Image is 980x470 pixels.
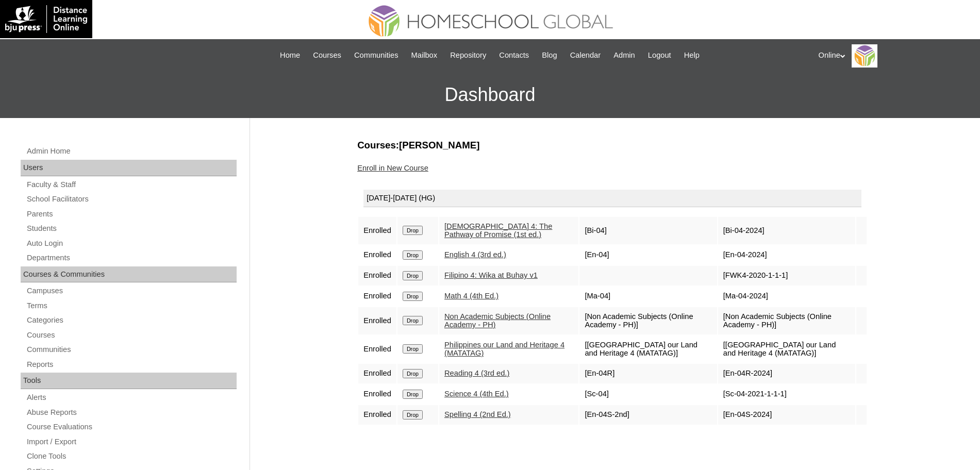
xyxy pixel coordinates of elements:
[403,410,423,419] input: Drop
[679,49,705,61] a: Help
[21,266,237,283] div: Courses & Communities
[26,178,237,191] a: Faculty & Staff
[363,190,861,207] div: [DATE]-[DATE] (HG)
[358,364,396,383] td: Enrolled
[570,49,601,61] span: Calendar
[403,316,423,325] input: Drop
[565,49,606,61] a: Calendar
[313,49,341,61] span: Courses
[406,49,443,61] a: Mailbox
[444,222,552,239] a: [DEMOGRAPHIC_DATA] 4: The Pathway of Promise (1st ed.)
[819,44,970,68] div: Online
[403,344,423,354] input: Drop
[718,266,855,286] td: [FWK4-2020-1-1-1]
[579,405,717,425] td: [En-04S-2nd]
[280,49,300,61] span: Home
[579,217,717,244] td: [Bi-04]
[26,358,237,371] a: Reports
[613,49,635,61] span: Admin
[26,208,237,221] a: Parents
[26,145,237,158] a: Admin Home
[358,245,396,265] td: Enrolled
[444,271,538,279] a: Filipino 4: Wika at Buhay v1
[444,369,509,377] a: Reading 4 (3rd ed.)
[26,435,237,448] a: Import / Export
[718,245,855,265] td: [En-04-2024]
[718,364,855,383] td: [En-04R-2024]
[26,314,237,327] a: Categories
[358,307,396,334] td: Enrolled
[608,49,640,61] a: Admin
[349,49,404,61] a: Communities
[537,49,562,61] a: Blog
[26,222,237,235] a: Students
[444,250,506,259] a: English 4 (3rd ed.)
[718,217,855,244] td: [Bi-04-2024]
[403,226,423,235] input: Drop
[494,49,534,61] a: Contacts
[444,390,509,398] a: Science 4 (4th Ed.)
[579,384,717,404] td: [Sc-04]
[579,364,717,383] td: [En-04R]
[718,287,855,306] td: [Ma-04-2024]
[411,49,438,61] span: Mailbox
[579,307,717,334] td: [Non Academic Subjects (Online Academy - PH)]
[308,49,346,61] a: Courses
[358,266,396,286] td: Enrolled
[26,421,237,433] a: Course Evaluations
[579,335,717,363] td: [[GEOGRAPHIC_DATA] our Land and Heritage 4 (MATATAG)]
[5,5,87,33] img: logo-white.png
[403,292,423,301] input: Drop
[26,329,237,342] a: Courses
[403,369,423,378] input: Drop
[450,49,486,61] span: Repository
[499,49,529,61] span: Contacts
[444,312,551,329] a: Non Academic Subjects (Online Academy - PH)
[579,245,717,265] td: [En-04]
[403,271,423,280] input: Drop
[26,237,237,250] a: Auto Login
[648,49,671,61] span: Logout
[718,405,855,425] td: [En-04S-2024]
[26,193,237,206] a: School Facilitators
[26,299,237,312] a: Terms
[26,450,237,463] a: Clone Tools
[445,49,491,61] a: Repository
[21,160,237,176] div: Users
[684,49,700,61] span: Help
[26,251,237,264] a: Departments
[579,287,717,306] td: [Ma-04]
[21,373,237,389] div: Tools
[357,139,868,152] h3: Courses:[PERSON_NAME]
[403,250,423,260] input: Drop
[718,384,855,404] td: [Sc-04-2021-1-1-1]
[358,287,396,306] td: Enrolled
[5,72,975,118] h3: Dashboard
[718,307,855,334] td: [Non Academic Subjects (Online Academy - PH)]
[354,49,398,61] span: Communities
[444,341,564,358] a: Philippines our Land and Heritage 4 (MATATAG)
[444,292,499,300] a: Math 4 (4th Ed.)
[718,335,855,363] td: [[GEOGRAPHIC_DATA] our Land and Heritage 4 (MATATAG)]
[542,49,557,61] span: Blog
[26,391,237,404] a: Alerts
[26,406,237,419] a: Abuse Reports
[403,390,423,399] input: Drop
[358,335,396,363] td: Enrolled
[358,384,396,404] td: Enrolled
[275,49,305,61] a: Home
[444,410,511,418] a: Spelling 4 (2nd Ed.)
[643,49,676,61] a: Logout
[26,284,237,297] a: Campuses
[852,44,877,68] img: Online Academy
[357,164,428,172] a: Enroll in New Course
[358,405,396,425] td: Enrolled
[358,217,396,244] td: Enrolled
[26,343,237,356] a: Communities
